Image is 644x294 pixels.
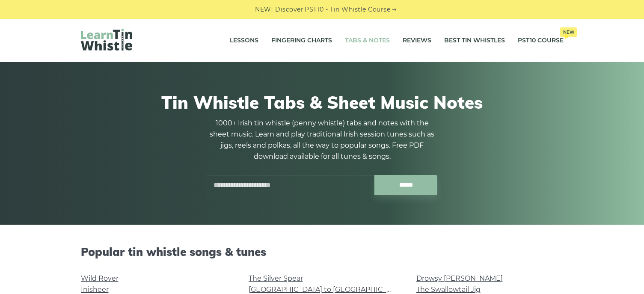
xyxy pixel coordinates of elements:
[560,27,577,37] span: New
[207,118,438,162] p: 1000+ Irish tin whistle (penny whistle) tabs and notes with the sheet music. Learn and play tradi...
[249,285,407,294] a: [GEOGRAPHIC_DATA] to [GEOGRAPHIC_DATA]
[81,29,132,50] img: LearnTinWhistle.com
[416,285,481,294] a: The Swallowtail Jig
[81,245,564,258] h2: Popular tin whistle songs & tunes
[271,30,332,51] a: Fingering Charts
[81,285,109,294] a: Inisheer
[403,30,431,51] a: Reviews
[444,30,505,51] a: Best Tin Whistles
[345,30,390,51] a: Tabs & Notes
[230,30,258,51] a: Lessons
[416,274,503,282] a: Drowsy [PERSON_NAME]
[249,274,303,282] a: The Silver Spear
[81,92,564,113] h1: Tin Whistle Tabs & Sheet Music Notes
[518,30,564,51] a: PST10 CourseNew
[81,274,119,282] a: Wild Rover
